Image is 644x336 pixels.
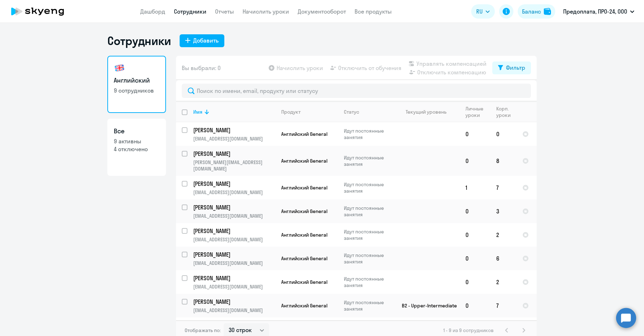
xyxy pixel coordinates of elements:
span: Английский General [281,158,327,164]
a: [PERSON_NAME] [193,150,275,158]
p: [EMAIL_ADDRESS][DOMAIN_NAME] [193,135,275,142]
img: english [114,62,125,74]
span: Вы выбрали: 0 [182,64,221,72]
td: 8 [491,146,517,176]
div: Добавить [193,36,219,45]
span: Английский General [281,279,327,285]
a: Дашборд [140,8,165,15]
td: 0 [491,122,517,146]
td: 0 [460,199,491,223]
div: Статус [344,109,359,115]
td: 2 [491,270,517,294]
td: 0 [460,122,491,146]
td: 7 [491,176,517,199]
button: Фильтр [492,61,531,74]
p: Идут постоянные занятия [344,276,393,288]
p: Идут постоянные занятия [344,228,393,241]
div: Текущий уровень [399,109,459,115]
span: Английский General [281,255,327,262]
p: [PERSON_NAME] [193,126,274,134]
p: 9 активны [114,137,160,145]
td: 7 [491,294,517,317]
button: Добавить [180,34,224,47]
a: Отчеты [215,8,234,15]
p: [EMAIL_ADDRESS][DOMAIN_NAME] [193,189,275,196]
p: Идут постоянные занятия [344,128,393,140]
p: [EMAIL_ADDRESS][DOMAIN_NAME] [193,213,275,219]
p: [PERSON_NAME] [193,298,274,306]
td: 3 [491,199,517,223]
span: Английский General [281,302,327,309]
td: 0 [460,247,491,270]
span: 1 - 9 из 9 сотрудников [443,327,494,333]
a: [PERSON_NAME] [193,180,275,188]
td: B2 - Upper-Intermediate [393,294,460,317]
p: Идут постоянные занятия [344,154,393,167]
span: Отображать по: [185,327,221,333]
a: [PERSON_NAME] [193,298,275,306]
h3: Английский [114,76,160,85]
p: [EMAIL_ADDRESS][DOMAIN_NAME] [193,283,275,290]
img: balance [544,8,551,15]
a: [PERSON_NAME] [193,274,275,282]
a: Все продукты [355,8,392,15]
a: [PERSON_NAME] [193,203,275,211]
td: 0 [460,270,491,294]
p: [PERSON_NAME][EMAIL_ADDRESS][DOMAIN_NAME] [193,159,275,172]
div: Продукт [281,109,301,115]
a: [PERSON_NAME] [193,227,275,235]
p: Идут постоянные занятия [344,205,393,218]
p: Идут постоянные занятия [344,252,393,265]
p: 4 отключено [114,145,160,153]
p: [PERSON_NAME] [193,251,274,258]
p: [PERSON_NAME] [193,227,274,235]
h3: Все [114,127,160,136]
td: 1 [460,176,491,199]
div: Корп. уроки [496,105,516,118]
a: Английский9 сотрудников [107,56,166,113]
span: Английский General [281,208,327,214]
div: Фильтр [506,63,525,72]
span: Английский General [281,184,327,191]
span: Английский General [281,131,327,137]
td: 0 [460,146,491,176]
div: Текущий уровень [406,109,447,115]
div: Баланс [522,7,541,16]
p: [PERSON_NAME] [193,150,274,158]
p: [PERSON_NAME] [193,180,274,188]
h1: Сотрудники [107,34,171,48]
p: [EMAIL_ADDRESS][DOMAIN_NAME] [193,260,275,266]
button: Балансbalance [518,4,555,19]
td: 6 [491,247,517,270]
p: Идут постоянные занятия [344,299,393,312]
button: Предоплата, ПРО-24, ООО [560,3,638,20]
td: 2 [491,223,517,247]
input: Поиск по имени, email, продукту или статусу [182,84,531,98]
a: Документооборот [298,8,346,15]
p: [EMAIL_ADDRESS][DOMAIN_NAME] [193,236,275,243]
span: RU [476,7,483,16]
p: [PERSON_NAME] [193,274,274,282]
a: [PERSON_NAME] [193,251,275,258]
a: [PERSON_NAME] [193,126,275,134]
div: Личные уроки [465,105,490,118]
p: Предоплата, ПРО-24, ООО [563,7,627,16]
div: Имя [193,109,275,115]
span: Английский General [281,232,327,238]
div: Имя [193,109,203,115]
td: 0 [460,294,491,317]
p: [PERSON_NAME] [193,203,274,211]
p: [EMAIL_ADDRESS][DOMAIN_NAME] [193,307,275,313]
a: Все9 активны4 отключено [107,119,166,176]
td: 0 [460,223,491,247]
a: Начислить уроки [243,8,289,15]
p: Идут постоянные занятия [344,181,393,194]
a: Сотрудники [174,8,206,15]
p: 9 сотрудников [114,87,160,94]
button: RU [471,4,495,19]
